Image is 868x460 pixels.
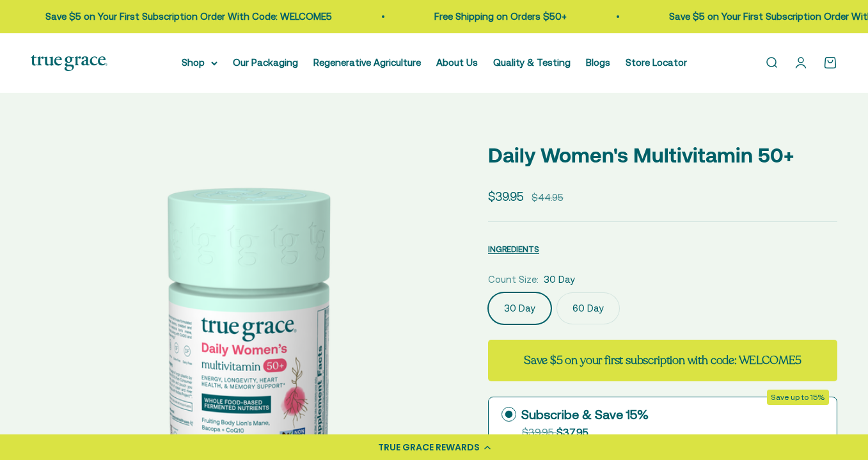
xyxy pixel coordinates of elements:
[488,187,524,206] sale-price: $39.95
[493,57,571,68] a: Quality & Testing
[38,9,324,24] p: Save $5 on Your First Subscription Order With Code: WELCOME5
[233,57,298,68] a: Our Packaging
[313,57,421,68] a: Regenerative Agriculture
[626,57,687,68] a: Store Locator
[488,244,539,254] span: INGREDIENTS
[378,441,480,454] div: TRUE GRACE REWARDS
[586,57,610,68] a: Blogs
[488,272,539,287] legend: Count Size:
[532,190,564,205] compare-at-price: $44.95
[488,241,539,257] button: INGREDIENTS
[544,272,575,287] span: 30 Day
[436,57,478,68] a: About Us
[427,11,559,22] a: Free Shipping on Orders $50+
[524,353,801,368] strong: Save $5 on your first subscription with code: WELCOME5
[488,139,837,171] p: Daily Women's Multivitamin 50+
[182,55,217,70] summary: Shop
